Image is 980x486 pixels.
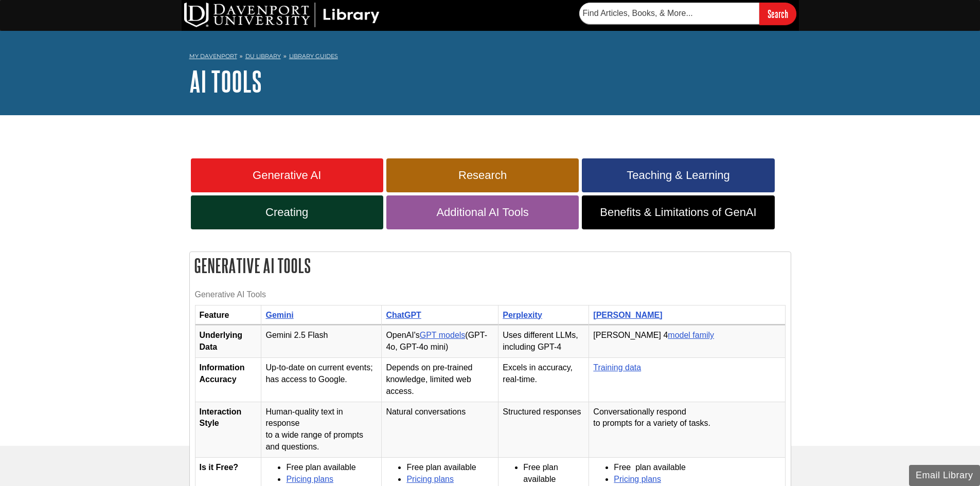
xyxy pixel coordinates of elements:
[199,169,376,182] span: Generative AI
[582,158,774,192] a: Teaching & Learning
[590,169,767,182] span: Teaching & Learning
[191,158,383,192] a: Generative AI
[614,475,661,483] a: Pricing plans
[382,358,498,402] td: Depends on pre-trained knowledge, limited web access.
[245,52,281,60] a: DU Library
[394,206,571,219] span: Additional AI Tools
[589,326,785,358] td: [PERSON_NAME] 4
[394,169,571,182] span: Research
[582,195,774,229] a: Benefits & Limitations of GenAI
[261,402,382,457] td: Human-quality text in response to a wide range of prompts and questions.
[498,358,589,402] td: Excels in accuracy, real-time.
[386,195,579,229] a: Additional AI Tools
[189,49,791,66] nav: breadcrumb
[579,3,796,25] form: Searches DU Library's articles, books, and more
[382,402,498,457] td: Natural conversations
[523,462,584,485] li: Free plan available
[503,311,542,319] a: Perplexity
[668,331,714,339] a: model family
[191,195,383,229] a: Creating
[261,358,382,402] td: Up-to-date on current events; has access to Google.
[195,305,261,326] th: Feature
[200,331,243,351] strong: Underlying Data
[286,475,333,483] a: Pricing plans
[579,3,759,24] input: Find Articles, Books, & More...
[200,463,239,472] strong: Is it Free?
[286,462,377,474] li: Free plan available
[382,326,498,358] td: OpenAI's (GPT-4o, GPT-4o mini)
[593,406,780,430] p: Conversationally respond to prompts for a variety of tasks.
[289,52,338,60] a: Library Guides
[759,3,796,25] input: Search
[386,311,421,319] a: ChatGPT
[184,3,380,27] img: DU Library
[200,363,245,384] strong: Information Accuracy
[498,402,589,457] td: Structured responses
[199,206,376,219] span: Creating
[261,326,382,358] td: Gemini 2.5 Flash
[189,52,237,61] a: My Davenport
[590,206,767,219] span: Benefits & Limitations of GenAI
[386,158,579,192] a: Research
[406,462,494,474] li: Free plan available
[265,311,293,319] a: Gemini
[593,363,641,372] a: Training data
[909,465,980,486] button: Email Library
[189,66,791,97] h1: AI Tools
[200,407,242,428] strong: Interaction Style
[498,326,589,358] td: Uses different LLMs, including GPT-4
[420,331,466,339] a: GPT models
[195,284,786,305] caption: Generative AI Tools
[406,475,454,483] a: Pricing plans
[593,311,662,319] a: [PERSON_NAME]
[614,462,780,474] li: Free plan available
[190,252,791,279] h2: Generative AI Tools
